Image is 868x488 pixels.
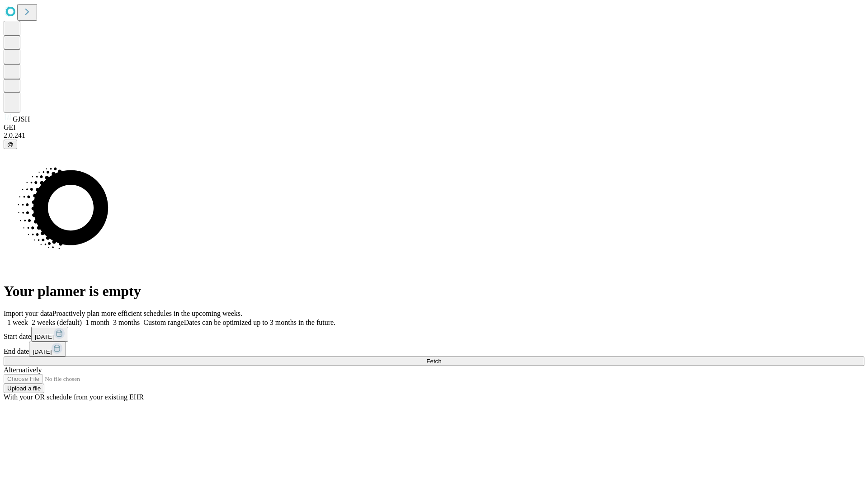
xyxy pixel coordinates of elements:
span: GJSH [13,115,30,123]
span: [DATE] [35,333,54,340]
button: [DATE] [29,342,66,357]
span: Custom range [143,319,184,326]
span: With your OR schedule from your existing EHR [4,393,144,401]
button: @ [4,140,17,149]
span: [DATE] [33,348,52,355]
span: Alternatively [4,366,42,374]
div: GEI [4,123,864,131]
h1: Your planner is empty [4,283,864,300]
span: 1 week [7,319,28,326]
span: 3 months [113,319,140,326]
span: @ [7,141,14,148]
span: Dates can be optimized up to 3 months in the future. [184,319,335,326]
span: 1 month [85,319,109,326]
span: Fetch [426,358,441,365]
span: Proactively plan more efficient schedules in the upcoming weeks. [52,310,242,317]
button: Upload a file [4,384,44,393]
button: [DATE] [31,327,68,342]
span: Import your data [4,310,52,317]
div: 2.0.241 [4,131,864,140]
button: Fetch [4,357,864,366]
span: 2 weeks (default) [32,319,82,326]
div: End date [4,342,864,357]
div: Start date [4,327,864,342]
